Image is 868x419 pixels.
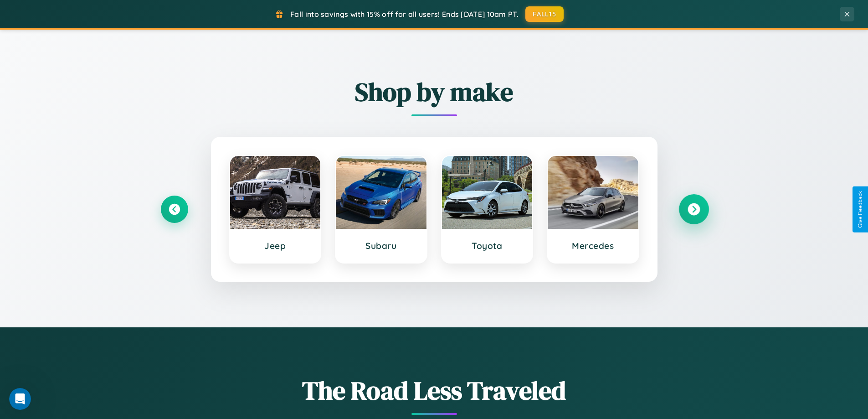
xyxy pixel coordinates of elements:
[239,240,312,251] h3: Jeep
[451,240,524,251] h3: Toyota
[525,6,564,22] button: FALL15
[345,240,417,251] h3: Subaru
[161,74,708,109] h2: Shop by make
[557,240,629,251] h3: Mercedes
[161,373,708,408] h1: The Road Less Traveled
[857,191,863,228] div: Give Feedback
[290,10,519,19] span: Fall into savings with 15% off for all users! Ends [DATE] 10am PT.
[9,388,31,410] iframe: Intercom live chat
